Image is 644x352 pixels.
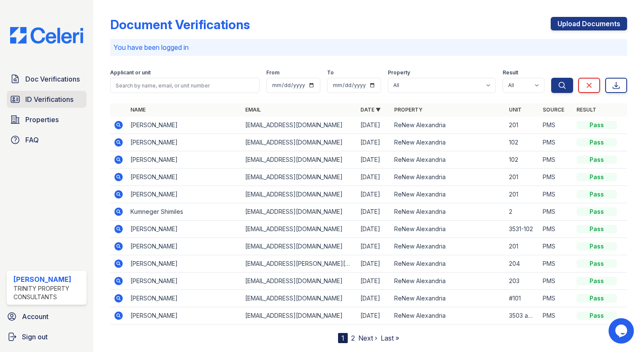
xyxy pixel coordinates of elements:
[506,255,539,273] td: 204
[127,186,242,203] td: [PERSON_NAME]
[506,238,539,255] td: 201
[357,186,391,203] td: [DATE]
[242,290,357,307] td: [EMAIL_ADDRESS][DOMAIN_NAME]
[391,290,506,307] td: ReNew Alexandria
[357,255,391,273] td: [DATE]
[357,238,391,255] td: [DATE]
[576,242,617,251] div: Pass
[539,117,573,134] td: PMS
[539,273,573,290] td: PMS
[14,284,83,301] div: Trinity Property Consultants
[127,238,242,255] td: [PERSON_NAME]
[242,238,357,255] td: [EMAIL_ADDRESS][DOMAIN_NAME]
[539,134,573,151] td: PMS
[539,238,573,255] td: PMS
[242,203,357,221] td: [EMAIL_ADDRESS][DOMAIN_NAME]
[3,308,90,325] a: Account
[506,151,539,169] td: 102
[242,134,357,151] td: [EMAIL_ADDRESS][DOMAIN_NAME]
[14,274,83,284] div: [PERSON_NAME]
[127,117,242,134] td: [PERSON_NAME]
[127,255,242,273] td: [PERSON_NAME]
[25,135,39,145] span: FAQ
[394,106,422,113] a: Property
[110,78,260,93] input: Search by name, email, or unit number
[360,106,381,113] a: Date ▼
[539,186,573,203] td: PMS
[127,290,242,307] td: [PERSON_NAME]
[25,115,59,125] span: Properties
[110,17,250,32] div: Document Verifications
[242,273,357,290] td: [EMAIL_ADDRESS][DOMAIN_NAME]
[245,106,261,113] a: Email
[539,221,573,238] td: PMS
[242,151,357,169] td: [EMAIL_ADDRESS][DOMAIN_NAME]
[127,169,242,186] td: [PERSON_NAME]
[391,186,506,203] td: ReNew Alexandria
[25,94,73,104] span: ID Verifications
[506,221,539,238] td: 3531-102
[503,69,518,76] label: Result
[357,169,391,186] td: [DATE]
[357,307,391,325] td: [DATE]
[576,173,617,181] div: Pass
[391,134,506,151] td: ReNew Alexandria
[127,307,242,325] td: [PERSON_NAME]
[506,169,539,186] td: 201
[114,42,624,52] p: You have been logged in
[357,221,391,238] td: [DATE]
[576,121,617,129] div: Pass
[576,277,617,285] div: Pass
[127,273,242,290] td: [PERSON_NAME]
[391,307,506,325] td: ReNew Alexandria
[242,117,357,134] td: [EMAIL_ADDRESS][DOMAIN_NAME]
[576,207,617,216] div: Pass
[22,332,48,342] span: Sign out
[357,117,391,134] td: [DATE]
[391,151,506,169] td: ReNew Alexandria
[391,169,506,186] td: ReNew Alexandria
[391,203,506,221] td: ReNew Alexandria
[551,17,627,30] a: Upload Documents
[576,156,617,164] div: Pass
[576,294,617,303] div: Pass
[110,69,151,76] label: Applicant or unit
[242,255,357,273] td: [EMAIL_ADDRESS][PERSON_NAME][DOMAIN_NAME]
[576,225,617,233] div: Pass
[127,151,242,169] td: [PERSON_NAME]
[7,111,87,128] a: Properties
[388,69,410,76] label: Property
[127,134,242,151] td: [PERSON_NAME]
[609,318,636,344] iframe: chat widget
[576,106,596,113] a: Result
[7,131,87,148] a: FAQ
[357,290,391,307] td: [DATE]
[506,186,539,203] td: 201
[127,221,242,238] td: [PERSON_NAME]
[391,273,506,290] td: ReNew Alexandria
[338,333,348,343] div: 1
[242,169,357,186] td: [EMAIL_ADDRESS][DOMAIN_NAME]
[242,307,357,325] td: [EMAIL_ADDRESS][DOMAIN_NAME]
[506,203,539,221] td: 2
[266,69,279,76] label: From
[357,134,391,151] td: [DATE]
[539,169,573,186] td: PMS
[506,273,539,290] td: 203
[506,290,539,307] td: #101
[25,74,80,84] span: Doc Verifications
[357,273,391,290] td: [DATE]
[22,311,49,322] span: Account
[3,27,90,44] img: CE_Logo_Blue-a8612792a0a2168367f1c8372b55b34899dd931a85d93a1a3d3e32e68fde9ad4.png
[7,91,87,108] a: ID Verifications
[576,259,617,268] div: Pass
[539,151,573,169] td: PMS
[357,203,391,221] td: [DATE]
[391,238,506,255] td: ReNew Alexandria
[130,106,146,113] a: Name
[3,328,90,345] a: Sign out
[242,221,357,238] td: [EMAIL_ADDRESS][DOMAIN_NAME]
[539,290,573,307] td: PMS
[391,255,506,273] td: ReNew Alexandria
